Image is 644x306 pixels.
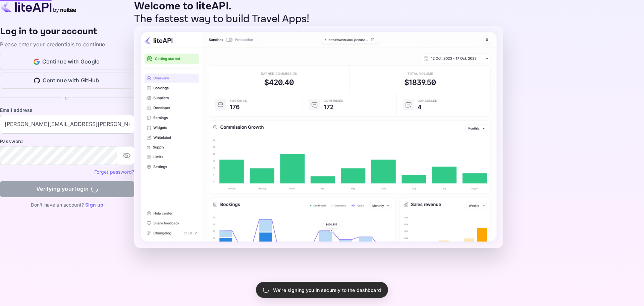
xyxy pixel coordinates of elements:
a: Sign up [85,202,103,208]
p: or [65,94,69,101]
a: Forget password? [94,168,134,175]
img: liteAPI Dashboard Preview [134,26,503,248]
p: We're signing you in securely to the dashboard [273,287,381,294]
a: Forget password? [94,169,134,175]
p: The fastest way to build Travel Apps! [134,13,503,26]
button: toggle password visibility [120,149,133,162]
